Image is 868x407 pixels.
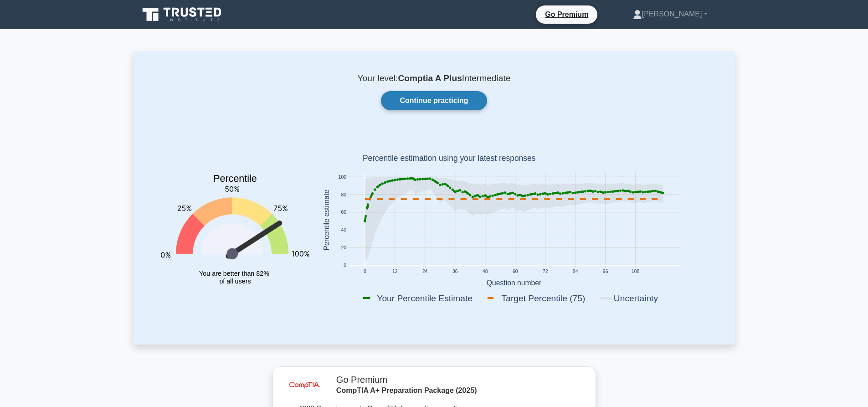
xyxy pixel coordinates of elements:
text: 72 [542,269,548,274]
text: 36 [452,269,457,274]
text: Question number [486,279,541,287]
text: 84 [572,269,578,274]
b: Comptia A Plus [398,73,462,83]
text: 0 [363,269,366,274]
p: Your level: Intermediate [155,73,713,84]
tspan: of all users [219,278,251,285]
text: 60 [512,269,518,274]
a: Continue practicing [381,91,487,110]
a: Go Premium [539,9,594,20]
text: Percentile [213,174,257,185]
tspan: You are better than 82% [199,270,269,277]
text: 48 [482,269,488,274]
text: 20 [341,246,346,251]
text: 96 [602,269,608,274]
text: 80 [341,192,346,197]
text: Percentile estimate [322,190,330,251]
text: 0 [344,263,346,268]
a: [PERSON_NAME] [611,5,729,23]
text: 100 [338,175,346,180]
text: Percentile estimation using your latest responses [362,154,535,163]
text: 40 [341,228,346,233]
text: 60 [341,210,346,215]
text: 24 [422,269,428,274]
text: 12 [392,269,398,274]
text: 108 [631,269,639,274]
